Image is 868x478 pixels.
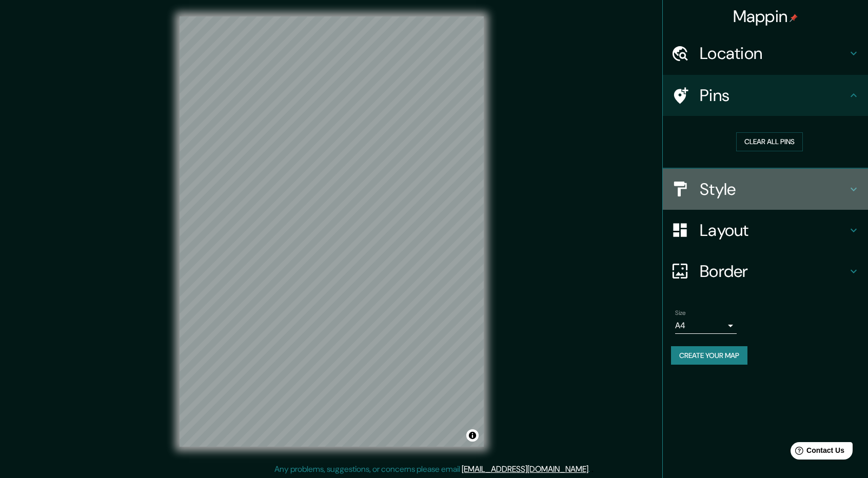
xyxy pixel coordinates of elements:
[663,251,868,292] div: Border
[663,210,868,251] div: Layout
[591,463,594,475] div: .
[180,16,484,447] canvas: Map
[590,463,591,475] div: .
[777,438,857,467] iframe: Help widget launcher
[466,429,479,442] button: Toggle attribution
[733,6,798,27] h4: Mappin
[663,33,868,74] div: Location
[790,14,798,22] img: pin-icon.png
[663,169,868,210] div: Style
[663,75,868,116] div: Pins
[675,308,686,317] label: Size
[736,132,803,151] button: Clear all pins
[462,464,588,474] a: [EMAIL_ADDRESS][DOMAIN_NAME]
[700,85,847,106] h4: Pins
[675,317,737,334] div: A4
[700,220,847,241] h4: Layout
[700,43,847,64] h4: Location
[700,179,847,200] h4: Style
[700,261,847,282] h4: Border
[671,346,747,365] button: Create your map
[274,463,590,475] p: Any problems, suggestions, or concerns please email .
